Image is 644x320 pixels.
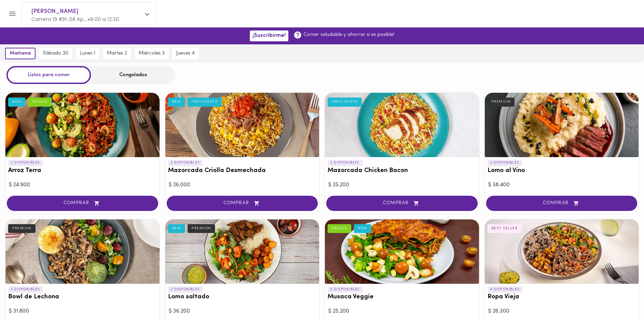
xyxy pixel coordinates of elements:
[4,5,21,22] button: Menu
[9,181,156,189] div: $ 24.900
[250,30,288,41] button: ¡Suscribirme!
[354,224,371,233] div: NEW
[487,167,636,174] h3: Lomo al Vino
[335,200,469,206] span: COMPRAR
[135,48,169,59] button: miércoles 3
[168,98,185,106] div: NEW
[326,196,478,211] button: COMPRAR
[43,50,68,57] span: sábado 30
[139,50,165,57] span: miércoles 3
[7,196,158,211] button: COMPRAR
[487,224,522,233] div: BEST SELLER
[31,7,140,16] span: [PERSON_NAME]
[168,160,203,166] p: 3 DISPONIBLES
[165,93,319,157] div: Mazorcada Criolla Desmechada
[328,224,351,233] div: VEGGIE
[169,307,316,315] div: $ 36.200
[107,50,127,57] span: martes 2
[103,48,131,59] button: martes 2
[80,50,95,57] span: lunes 1
[5,93,160,157] div: Arroz Terra
[168,167,317,174] h3: Mazorcada Criolla Desmechada
[10,50,31,57] span: mañana
[5,219,160,284] div: Bowl de Lechona
[328,286,363,293] p: 5 DISPONIBLES
[168,224,185,233] div: NEW
[325,93,479,157] div: Mazorcada Chicken Bacon
[486,196,638,211] button: COMPRAR
[328,181,476,189] div: $ 25.200
[5,48,35,59] button: mañana
[487,98,515,106] div: PREMIUM
[8,167,157,174] h3: Arroz Terra
[495,200,629,206] span: COMPRAR
[487,286,523,293] p: 4 DISPONIBLES
[325,219,479,284] div: Musaca Veggie
[485,93,639,157] div: Lomo al Vino
[167,196,318,211] button: COMPRAR
[8,98,25,106] div: NEW
[15,200,150,206] span: COMPRAR
[8,286,43,293] p: 3 DISPONIBLES
[176,50,195,57] span: jueves 4
[175,200,310,206] span: COMPRAR
[9,307,156,315] div: $ 31.800
[328,294,476,301] h3: Musaca Veggie
[605,281,637,313] iframe: Messagebird Livechat Widget
[8,160,43,166] p: 2 DISPONIBLES
[31,17,119,22] span: Carrera 19 #91-58 Ap... • 9:00 a 12:30
[485,219,639,284] div: Ropa Vieja
[165,219,319,284] div: Lomo saltado
[488,307,636,315] div: $ 26.300
[488,181,636,189] div: $ 38.400
[172,48,199,59] button: jueves 4
[253,33,286,39] span: ¡Suscribirme!
[328,98,362,106] div: INDULGENTE
[188,224,215,233] div: PREMIUM
[91,66,175,84] div: Congelados
[487,160,522,166] p: 2 DISPONIBLES
[28,98,52,106] div: VEGGIE
[328,167,476,174] h3: Mazorcada Chicken Bacon
[487,294,636,301] h3: Ropa Vieja
[6,66,91,84] div: Listos para comer
[8,224,35,233] div: PREMIUM
[328,160,362,166] p: 3 DISPONIBLES
[76,48,99,59] button: lunes 1
[168,286,203,293] p: 2 DISPONIBLES
[304,31,395,38] p: Comer saludable y ahorrar si es posible!
[168,294,317,301] h3: Lomo saltado
[39,48,72,59] button: sábado 30
[328,307,476,315] div: $ 25.200
[188,98,222,106] div: INDULGENTE
[8,294,157,301] h3: Bowl de Lechona
[169,181,316,189] div: $ 26.000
